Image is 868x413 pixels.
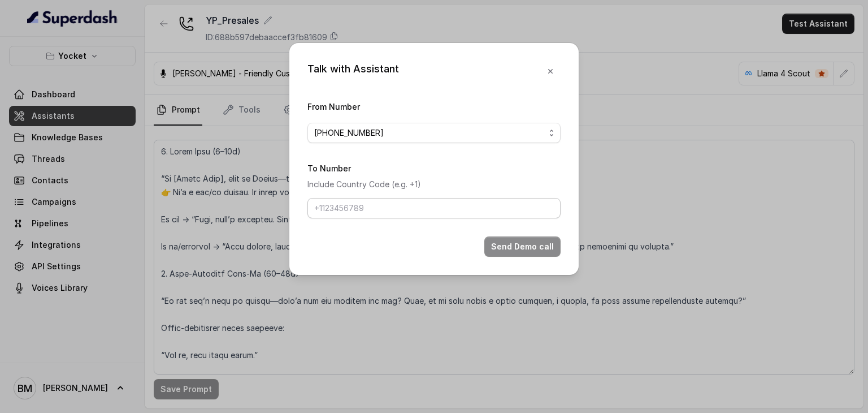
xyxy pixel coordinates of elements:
[307,198,561,218] input: +1123456789
[307,102,360,111] label: From Number
[307,123,561,143] button: [PHONE_NUMBER]
[307,164,351,173] label: To Number
[484,236,561,257] button: Send Demo call
[307,61,399,81] div: Talk with Assistant
[307,178,561,191] p: Include Country Code (e.g. +1)
[314,126,545,140] span: [PHONE_NUMBER]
